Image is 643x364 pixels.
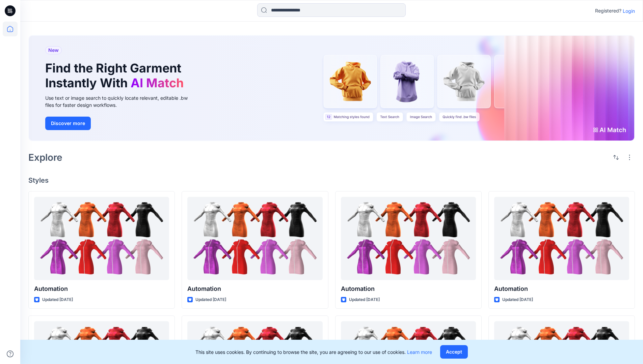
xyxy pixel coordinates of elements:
[195,348,432,356] p: This site uses cookies. By continuing to browse the site, you are agreeing to our use of cookies.
[494,284,629,294] p: Automation
[195,296,226,303] p: Updated [DATE]
[341,284,476,294] p: Automation
[440,345,468,359] button: Accept
[502,296,533,303] p: Updated [DATE]
[34,284,169,294] p: Automation
[42,296,73,303] p: Updated [DATE]
[187,284,322,294] p: Automation
[494,197,629,280] a: Automation
[45,61,187,90] h1: Find the Right Garment Instantly With
[349,296,380,303] p: Updated [DATE]
[407,349,432,355] a: Learn more
[45,117,91,130] button: Discover more
[595,7,621,15] p: Registered?
[34,197,169,280] a: Automation
[28,176,635,184] h4: Styles
[623,7,635,14] p: Login
[131,75,184,90] span: AI Match
[187,197,322,280] a: Automation
[28,152,62,163] h2: Explore
[341,197,476,280] a: Automation
[45,94,197,109] div: Use text or image search to quickly locate relevant, editable .bw files for faster design workflows.
[48,46,59,54] span: New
